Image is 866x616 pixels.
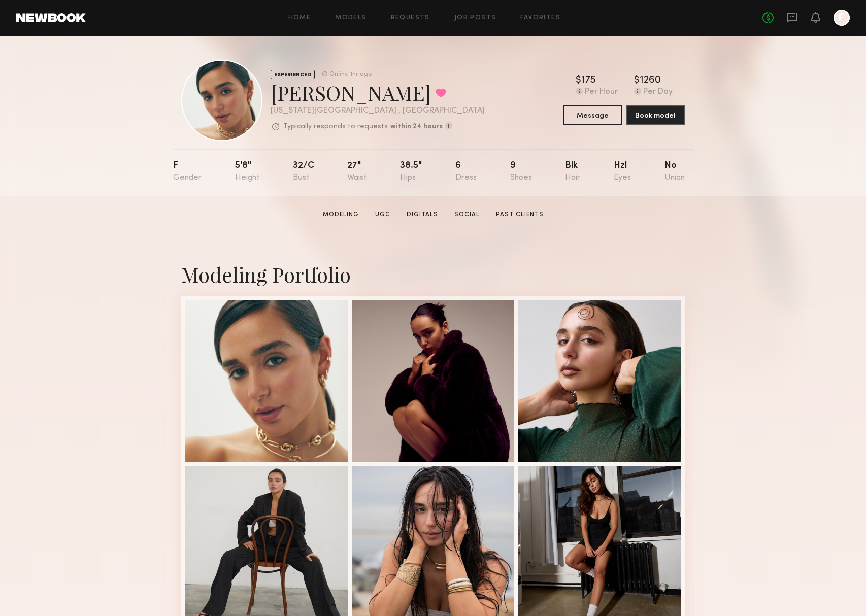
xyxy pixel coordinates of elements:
div: F [173,161,202,182]
div: [PERSON_NAME] [271,79,485,106]
a: Requests [391,15,430,21]
a: Favorites [520,15,560,21]
div: 5'8" [235,161,259,182]
a: F [834,10,850,26]
div: Per Day [643,88,673,97]
a: Models [335,15,366,21]
div: 6 [455,161,477,182]
button: Message [563,105,622,125]
div: Blk [565,161,580,182]
a: Social [450,210,484,219]
div: 9 [510,161,532,182]
a: Digitals [403,210,442,219]
a: Modeling [319,210,363,219]
div: Per Hour [585,88,618,97]
div: 1260 [640,76,661,86]
p: Typically responds to requests [283,123,388,130]
div: Modeling Portfolio [181,261,685,288]
div: No [664,161,685,182]
div: 27" [347,161,367,182]
div: 38.5" [400,161,422,182]
div: Online 1hr ago [329,71,372,78]
b: within 24 hours [390,123,443,130]
div: $ [634,76,640,86]
div: EXPERIENCED [271,70,315,79]
button: Book model [626,105,685,125]
div: 175 [581,76,596,86]
a: Home [288,15,311,21]
a: UGC [371,210,394,219]
a: Job Posts [454,15,496,21]
div: [US_STATE][GEOGRAPHIC_DATA] , [GEOGRAPHIC_DATA] [271,107,485,115]
div: Hzl [614,161,631,182]
div: $ [576,76,581,86]
div: 32/c [293,161,314,182]
a: Past Clients [492,210,548,219]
